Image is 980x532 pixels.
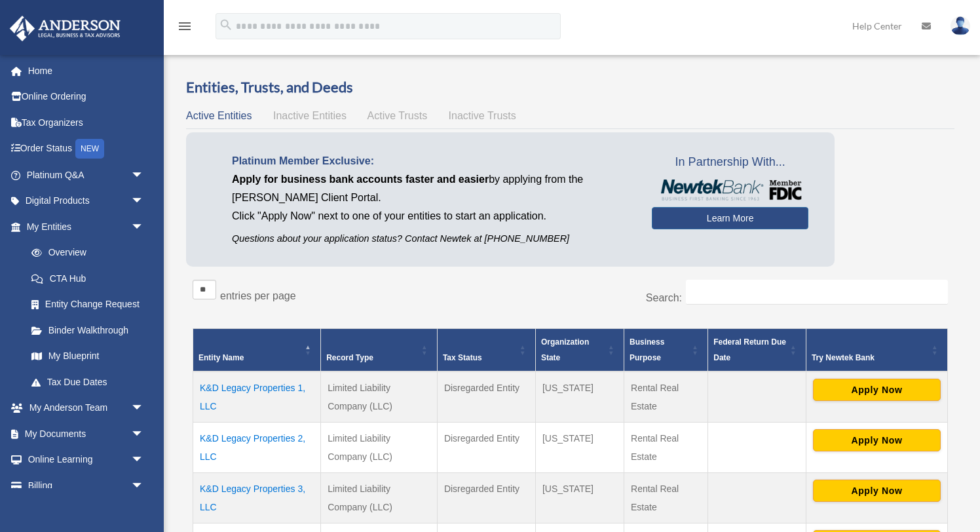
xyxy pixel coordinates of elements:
[18,343,157,370] a: My Blueprint
[652,152,808,173] span: In Partnership With...
[535,328,624,371] th: Organization State: Activate to sort
[367,110,428,121] span: Active Trusts
[652,207,808,229] a: Learn More
[131,188,157,215] span: arrow_drop_down
[951,16,970,35] img: User Pic
[437,472,535,523] td: Disregarded Entity
[18,240,151,266] a: Overview
[9,136,164,162] a: Order StatusNEW
[9,162,164,188] a: Platinum Q&Aarrow_drop_down
[321,422,438,472] td: Limited Liability Company (LLC)
[232,152,632,170] p: Platinum Member Exclusive:
[813,429,941,451] button: Apply Now
[131,162,157,189] span: arrow_drop_down
[437,422,535,472] td: Disregarded Entity
[193,422,321,472] td: K&D Legacy Properties 2, LLC
[186,77,954,98] h3: Entities, Trusts, and Deeds
[646,292,682,303] label: Search:
[198,353,244,362] span: Entity Name
[232,174,489,185] span: Apply for business bank accounts faster and easier
[18,292,157,318] a: Entity Change Request
[193,328,321,371] th: Entity Name: Activate to invert sorting
[812,350,928,366] div: Try Newtek Bank
[9,58,164,84] a: Home
[9,214,157,240] a: My Entitiesarrow_drop_down
[18,317,157,343] a: Binder Walkthrough
[541,337,589,362] span: Organization State
[9,421,164,447] a: My Documentsarrow_drop_down
[326,353,373,362] span: Record Type
[624,472,708,523] td: Rental Real Estate
[193,472,321,523] td: K&D Legacy Properties 3, LLC
[219,18,233,32] i: search
[9,395,164,421] a: My Anderson Teamarrow_drop_down
[186,110,252,121] span: Active Entities
[18,369,157,395] a: Tax Due Dates
[9,109,164,136] a: Tax Organizers
[6,16,124,41] img: Anderson Advisors Platinum Portal
[624,328,708,371] th: Business Purpose: Activate to sort
[535,371,624,423] td: [US_STATE]
[813,379,941,401] button: Apply Now
[535,422,624,472] td: [US_STATE]
[449,110,516,121] span: Inactive Trusts
[177,23,193,34] a: menu
[630,337,664,362] span: Business Purpose
[624,371,708,423] td: Rental Real Estate
[321,328,438,371] th: Record Type: Activate to sort
[813,480,941,502] button: Apply Now
[806,328,947,371] th: Try Newtek Bank : Activate to sort
[321,371,438,423] td: Limited Liability Company (LLC)
[177,18,193,34] i: menu
[535,472,624,523] td: [US_STATE]
[131,395,157,422] span: arrow_drop_down
[658,180,802,200] img: NewtekBankLogoSM.png
[273,110,347,121] span: Inactive Entities
[193,371,321,423] td: K&D Legacy Properties 1, LLC
[437,328,535,371] th: Tax Status: Activate to sort
[708,328,806,371] th: Federal Return Due Date: Activate to sort
[18,265,157,292] a: CTA Hub
[321,472,438,523] td: Limited Liability Company (LLC)
[131,421,157,447] span: arrow_drop_down
[443,353,482,362] span: Tax Status
[131,447,157,474] span: arrow_drop_down
[9,472,164,499] a: Billingarrow_drop_down
[232,207,632,225] p: Click "Apply Now" next to one of your entities to start an application.
[9,188,164,214] a: Digital Productsarrow_drop_down
[713,337,786,362] span: Federal Return Due Date
[220,290,296,301] label: entries per page
[9,447,164,473] a: Online Learningarrow_drop_down
[437,371,535,423] td: Disregarded Entity
[9,84,164,110] a: Online Ordering
[232,170,632,207] p: by applying from the [PERSON_NAME] Client Portal.
[131,472,157,499] span: arrow_drop_down
[131,214,157,240] span: arrow_drop_down
[232,231,632,247] p: Questions about your application status? Contact Newtek at [PHONE_NUMBER]
[75,139,104,159] div: NEW
[624,422,708,472] td: Rental Real Estate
